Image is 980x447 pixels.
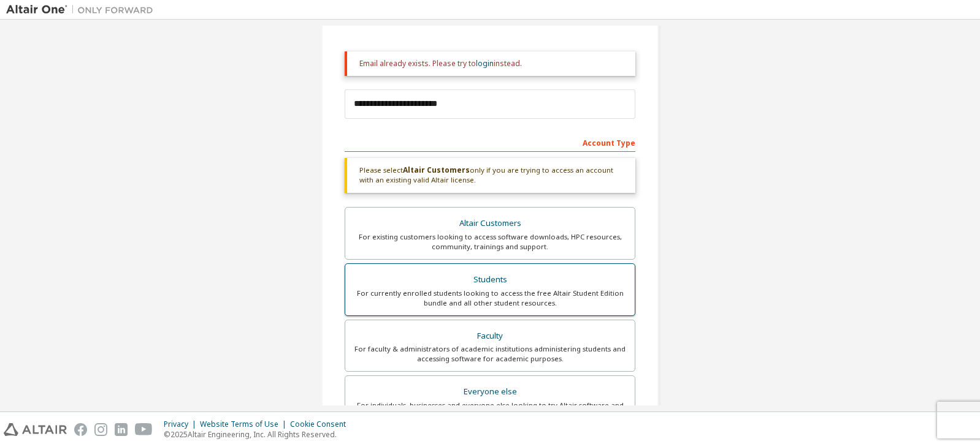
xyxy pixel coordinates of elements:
[345,132,635,152] div: Account Type
[359,59,626,69] div: Email already exists. Please try to instead.
[135,423,153,436] img: youtube.svg
[476,58,494,69] a: login
[345,158,635,193] div: Please select only if you are trying to access an account with an existing valid Altair license.
[353,328,627,345] div: Faculty
[4,423,67,436] img: altair_logo.svg
[200,419,290,429] div: Website Terms of Use
[115,423,128,436] img: linkedin.svg
[164,419,200,429] div: Privacy
[353,232,627,252] div: For existing customers looking to access software downloads, HPC resources, community, trainings ...
[353,288,627,308] div: For currently enrolled students looking to access the free Altair Student Edition bundle and all ...
[353,344,627,364] div: For faculty & administrators of academic institutions administering students and accessing softwa...
[74,423,87,436] img: facebook.svg
[94,423,107,436] img: instagram.svg
[353,400,627,420] div: For individuals, businesses and everyone else looking to try Altair software and explore our prod...
[6,4,159,16] img: Altair One
[290,419,353,429] div: Cookie Consent
[353,215,627,232] div: Altair Customers
[353,271,627,288] div: Students
[403,165,470,175] b: Altair Customers
[164,429,353,440] p: © 2025 Altair Engineering, Inc. All Rights Reserved.
[353,383,627,400] div: Everyone else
